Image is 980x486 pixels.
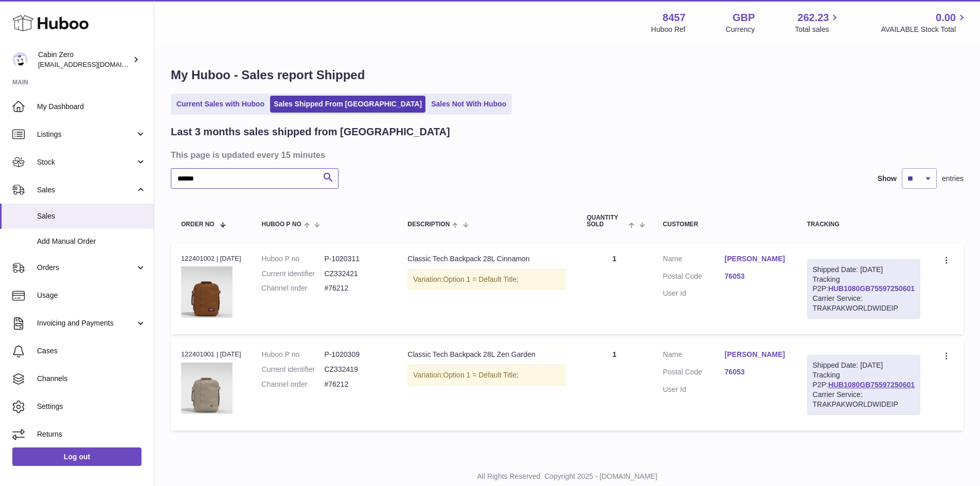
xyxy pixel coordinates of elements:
[324,380,387,389] dd: #76212
[443,275,519,283] span: Option 1 = Default Title;
[881,11,968,34] a: 0.00 AVAILABLE Stock Total
[262,365,325,374] dt: Current identifier
[163,472,972,481] p: All Rights Reserved. Copyright 2025 - [DOMAIN_NAME]
[725,254,787,264] a: [PERSON_NAME]
[407,350,566,359] div: Classic Tech Backpack 28L Zen Garden
[37,263,135,273] span: Orders
[181,363,233,414] img: CLASSIC-TECH-2024-ZEN-GARDEN-FRONT.jpg
[37,429,146,439] span: Returns
[725,272,787,281] a: 76053
[663,254,725,266] dt: Name
[576,339,652,430] td: 1
[181,266,233,318] img: CLASSIC-TECH-2024-CINNAMON-FRONT.jpg
[663,385,725,394] dt: User Id
[407,221,450,228] span: Description
[725,367,787,377] a: 76053
[324,269,387,279] dd: CZ332421
[807,355,920,415] div: Tracking P2P:
[324,254,387,264] dd: P-1020311
[828,284,915,293] a: HUB1080GB75597250601
[37,374,146,384] span: Channels
[37,291,146,300] span: Usage
[795,25,841,34] span: Total sales
[407,254,566,264] div: Classic Tech Backpack 28L Cinnamon
[881,25,968,34] span: AVAILABLE Stock Total
[181,254,241,263] div: 122401002 | [DATE]
[807,259,920,319] div: Tracking P2P:
[813,294,915,313] div: Carrier Service: TRAKPAKWORLDWIDEIP
[324,350,387,359] dd: P-1020309
[942,174,964,184] span: entries
[173,96,268,113] a: Current Sales with Huboo
[576,244,652,334] td: 1
[37,237,146,246] span: Add Manual Order
[171,125,450,139] h2: Last 3 months sales shipped from [GEOGRAPHIC_DATA]
[813,265,915,275] div: Shipped Date: [DATE]
[725,350,787,359] a: [PERSON_NAME]
[262,221,301,228] span: Huboo P no
[37,157,135,167] span: Stock
[262,350,325,359] dt: Huboo P no
[586,214,626,228] span: Quantity Sold
[663,289,725,298] dt: User Id
[807,221,920,228] div: Tracking
[324,365,387,374] dd: CZ332419
[171,67,964,83] h1: My Huboo - Sales report Shipped
[663,272,725,284] dt: Postal Code
[726,25,755,34] div: Currency
[828,381,915,389] a: HUB1080GB75597250601
[37,102,146,112] span: My Dashboard
[262,380,325,389] dt: Channel order
[171,149,961,160] h3: This page is updated every 15 minutes
[663,221,787,228] div: Customer
[663,350,725,362] dt: Name
[38,60,151,68] span: [EMAIL_ADDRESS][DOMAIN_NAME]
[37,130,135,139] span: Listings
[262,283,325,293] dt: Channel order
[813,361,915,370] div: Shipped Date: [DATE]
[407,269,566,290] div: Variation:
[37,185,135,195] span: Sales
[324,283,387,293] dd: #76212
[38,50,131,69] div: Cabin Zero
[797,11,829,25] span: 262.23
[878,174,897,184] label: Show
[181,350,241,359] div: 122401001 | [DATE]
[427,96,510,113] a: Sales Not With Huboo
[733,11,755,25] strong: GBP
[12,447,141,466] a: Log out
[37,318,135,328] span: Invoicing and Payments
[270,96,425,113] a: Sales Shipped From [GEOGRAPHIC_DATA]
[181,221,215,228] span: Order No
[37,211,146,221] span: Sales
[37,346,146,356] span: Cases
[262,269,325,279] dt: Current identifier
[936,11,956,25] span: 0.00
[795,11,841,34] a: 262.23 Total sales
[407,365,566,386] div: Variation:
[813,390,915,409] div: Carrier Service: TRAKPAKWORLDWIDEIP
[37,402,146,411] span: Settings
[262,254,325,264] dt: Huboo P no
[651,25,686,34] div: Huboo Ref
[663,367,725,380] dt: Postal Code
[12,52,28,67] img: internalAdmin-8457@internal.huboo.com
[663,11,686,25] strong: 8457
[443,371,519,379] span: Option 1 = Default Title;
